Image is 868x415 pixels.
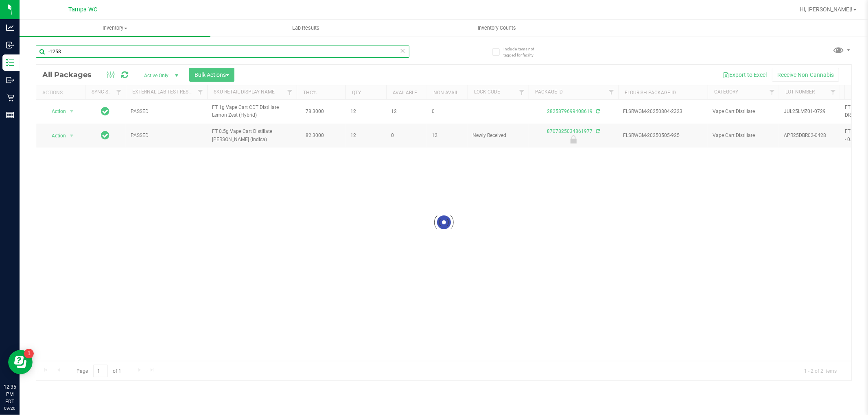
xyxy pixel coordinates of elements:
inline-svg: Outbound [6,76,14,84]
a: Lab Results [210,20,401,37]
span: Inventory [20,24,210,32]
span: Inventory Counts [467,24,527,32]
inline-svg: Analytics [6,24,14,32]
inline-svg: Inventory [6,59,14,67]
span: Include items not tagged for facility [503,46,544,58]
span: Lab Results [281,24,330,32]
p: 12:35 PM EDT [4,383,16,405]
a: Inventory Counts [401,20,592,37]
span: Hi, [PERSON_NAME]! [800,6,853,13]
iframe: Resource center unread badge [24,349,34,359]
a: Inventory [20,20,210,37]
inline-svg: Reports [6,111,14,119]
span: Clear [400,46,406,56]
input: Search Package ID, Item Name, SKU, Lot or Part Number... [36,46,409,58]
span: Tampa WC [69,6,98,13]
p: 09/20 [4,405,16,411]
inline-svg: Inbound [6,41,14,49]
inline-svg: Retail [6,93,14,102]
iframe: Resource center [8,350,33,374]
